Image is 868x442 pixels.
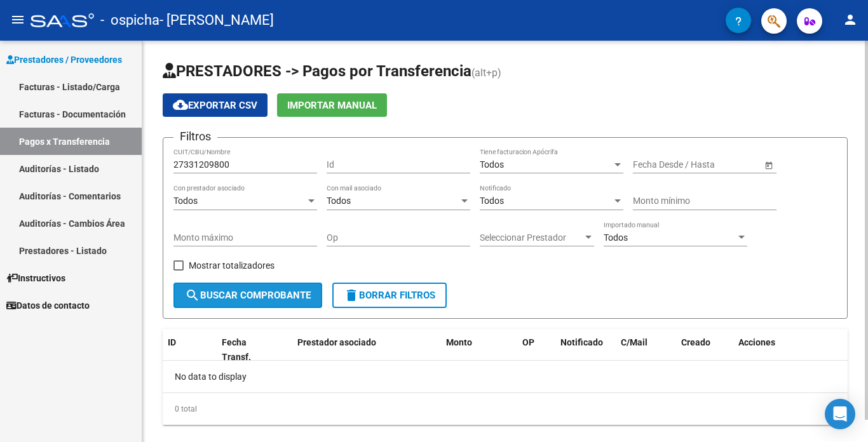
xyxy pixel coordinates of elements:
[163,93,268,117] button: Exportar CSV
[185,288,200,303] mat-icon: search
[163,62,471,80] span: PRESTADORES -> Pagos por Transferencia
[100,6,159,34] span: - ospicha
[292,329,441,371] datatable-header-cell: Prestador asociado
[738,337,775,347] span: Acciones
[480,232,583,243] span: Seleccionar Prestador
[159,6,274,34] span: - [PERSON_NAME]
[185,290,311,301] span: Buscar Comprobante
[173,128,217,145] h3: Filtros
[604,232,628,243] span: Todos
[633,159,672,170] input: Start date
[762,158,775,171] button: Open calendar
[6,271,65,285] span: Instructivos
[6,53,122,67] span: Prestadores / Proveedores
[681,337,710,347] span: Creado
[441,329,517,371] datatable-header-cell: Monto
[297,337,376,347] span: Prestador asociado
[173,97,188,112] mat-icon: cloud_download
[344,288,359,303] mat-icon: delete
[163,329,217,371] datatable-header-cell: ID
[277,93,387,117] button: Importar Manual
[560,337,603,347] span: Notificado
[676,329,733,371] datatable-header-cell: Creado
[480,196,504,206] span: Todos
[522,337,534,347] span: OP
[733,329,848,371] datatable-header-cell: Acciones
[471,67,501,79] span: (alt+p)
[327,196,351,206] span: Todos
[517,329,555,371] datatable-header-cell: OP
[843,12,858,27] mat-icon: person
[825,399,855,429] div: Open Intercom Messenger
[683,159,745,170] input: End date
[555,329,616,371] datatable-header-cell: Notificado
[168,337,176,347] span: ID
[173,100,257,111] span: Exportar CSV
[332,283,447,308] button: Borrar Filtros
[6,298,90,312] span: Datos de contacto
[173,196,198,206] span: Todos
[173,283,322,308] button: Buscar Comprobante
[287,100,377,111] span: Importar Manual
[616,329,676,371] datatable-header-cell: C/Mail
[163,361,848,392] div: No data to display
[480,159,504,170] span: Todos
[163,393,848,425] div: 0 total
[217,329,274,371] datatable-header-cell: Fecha Transf.
[10,12,25,27] mat-icon: menu
[189,258,275,273] span: Mostrar totalizadores
[446,337,472,347] span: Monto
[222,337,251,362] span: Fecha Transf.
[621,337,648,347] span: C/Mail
[344,290,435,301] span: Borrar Filtros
